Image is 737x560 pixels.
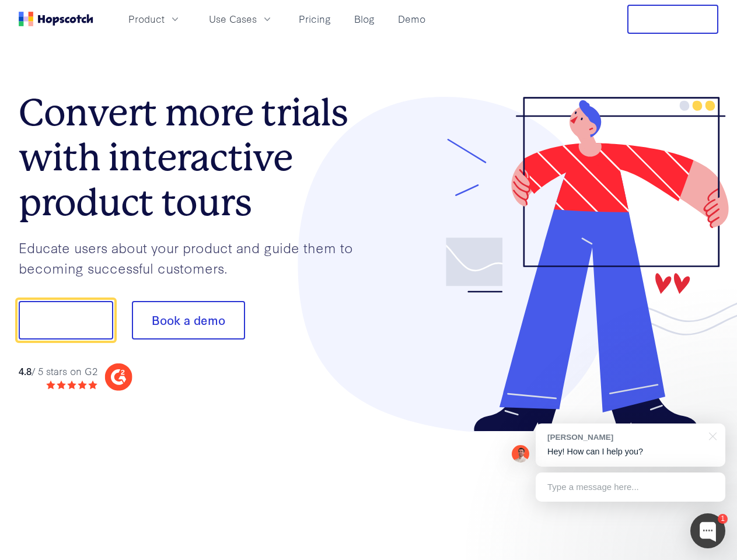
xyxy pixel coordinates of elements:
span: Use Cases [209,12,257,26]
div: / 5 stars on G2 [19,364,97,379]
div: Type a message here... [536,473,725,502]
h1: Convert more trials with interactive product tours [19,90,369,225]
button: Product [121,9,188,29]
a: Demo [393,9,430,29]
button: Use Cases [202,9,280,29]
a: Home [19,12,93,26]
img: Mark Spera [512,445,529,463]
button: Show me! [19,301,113,339]
strong: 4.8 [19,364,32,377]
p: Hey! How can I help you? [547,446,714,458]
a: Blog [350,9,379,29]
p: Educate users about your product and guide them to becoming successful customers. [19,237,369,278]
span: Product [128,12,165,26]
button: Free Trial [627,5,718,34]
div: 1 [718,514,728,524]
div: [PERSON_NAME] [547,432,702,443]
button: Book a demo [132,301,245,339]
a: Pricing [294,9,336,29]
